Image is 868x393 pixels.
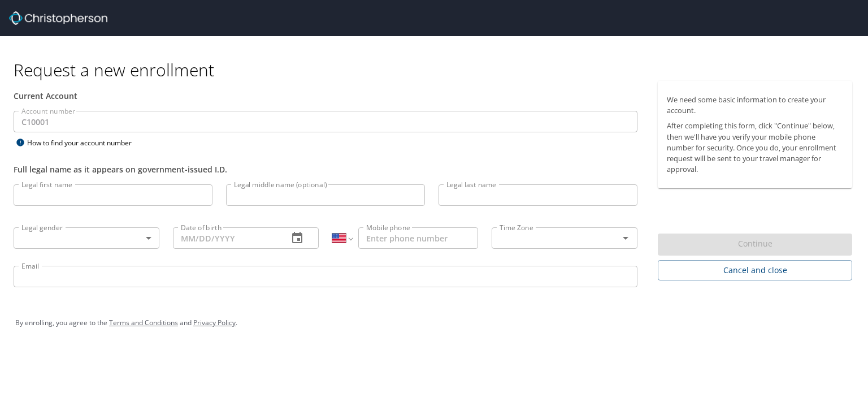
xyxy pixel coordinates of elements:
[14,59,861,81] h1: Request a new enrollment
[667,264,843,278] span: Cancel and close
[14,90,637,102] div: Current Account
[193,318,236,327] a: Privacy Policy
[667,94,843,116] p: We need some basic information to create your account.
[14,136,155,150] div: How to find your account number
[658,260,852,281] button: Cancel and close
[618,230,633,246] button: Open
[14,163,637,175] div: Full legal name as it appears on government-issued I.D.
[173,227,279,249] input: MM/DD/YYYY
[358,227,478,249] input: Enter phone number
[14,227,159,249] div: ​
[667,120,843,175] p: After completing this form, click "Continue" below, then we'll have you verify your mobile phone ...
[15,309,853,337] div: By enrolling, you agree to the and .
[9,11,107,25] img: cbt logo
[109,318,178,327] a: Terms and Conditions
